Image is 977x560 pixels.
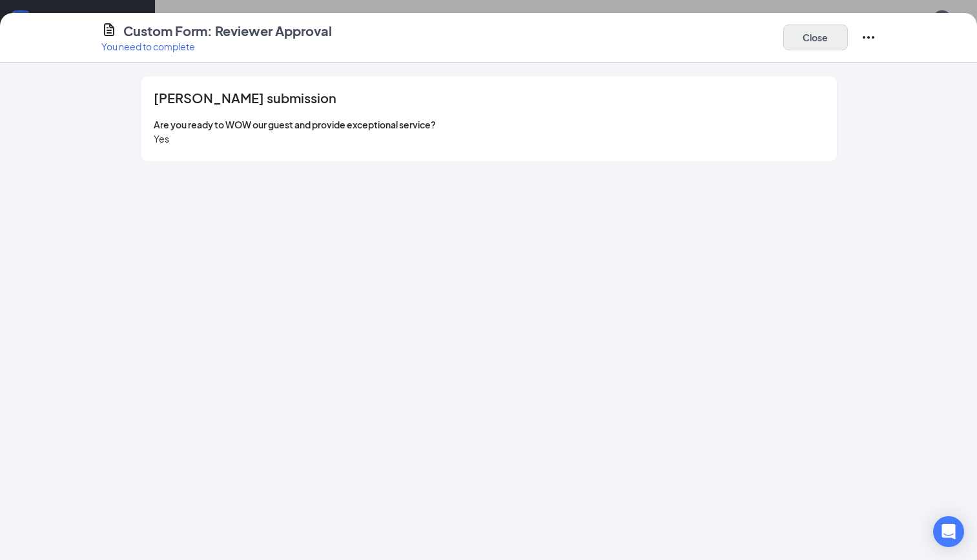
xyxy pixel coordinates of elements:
p: You need to complete [101,40,332,53]
span: Are you ready to WOW our guest and provide exceptional service? [154,119,436,130]
svg: Ellipses [861,30,876,45]
span: [PERSON_NAME] submission [154,92,336,105]
svg: CustomFormIcon [101,22,117,37]
h4: Custom Form: Reviewer Approval [123,22,332,40]
div: Open Intercom Messenger [933,516,964,547]
button: Close [783,25,848,50]
span: Yes [154,133,169,145]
